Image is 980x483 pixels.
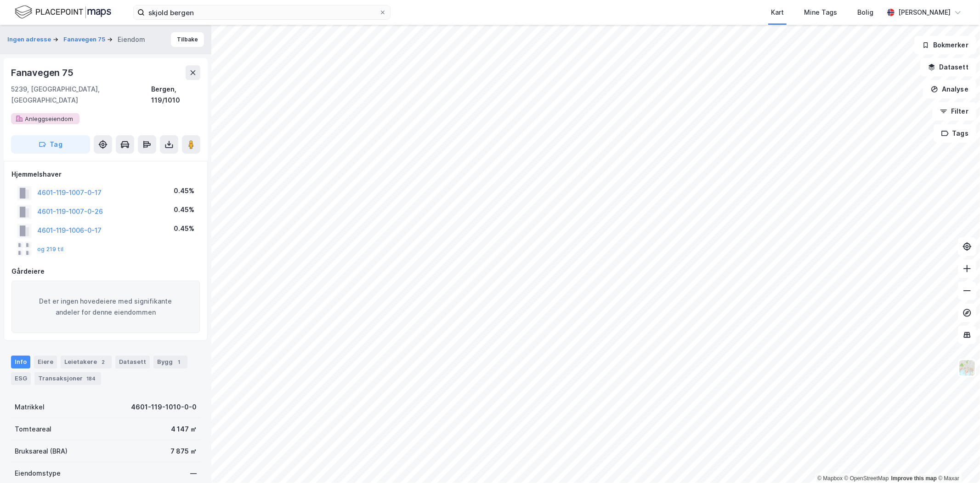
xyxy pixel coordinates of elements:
img: logo.f888ab2527a4732fd821a326f86c7f29.svg [15,4,111,20]
div: 0.45% [174,204,194,215]
div: — [190,468,197,479]
div: Eiendomstype [15,468,61,479]
a: Improve this map [891,475,937,482]
div: [PERSON_NAME] [898,7,951,18]
div: Bygg [153,356,187,368]
iframe: Chat Widget [934,439,980,483]
div: Fanavegen 75 [11,65,75,80]
div: Bergen, 119/1010 [151,84,200,106]
div: 0.45% [174,185,194,196]
div: Bruksareal (BRA) [15,446,68,457]
div: 5239, [GEOGRAPHIC_DATA], [GEOGRAPHIC_DATA] [11,84,151,106]
div: Kontrollprogram for chat [934,439,980,483]
a: OpenStreetMap [844,475,889,482]
button: Analyse [923,80,976,98]
div: Gårdeiere [11,266,200,277]
input: Søk på adresse, matrikkel, gårdeiere, leietakere eller personer [145,6,379,19]
div: 0.45% [174,223,194,234]
div: Transaksjoner [34,372,101,385]
div: Matrikkel [15,402,45,413]
div: Bolig [857,7,873,18]
button: Bokmerker [914,36,976,54]
div: 184 [85,374,97,383]
div: Eiendom [118,34,145,45]
button: Tag [11,135,90,154]
button: Datasett [920,58,976,76]
div: Eiere [34,356,57,368]
button: Fanavegen 75 [63,35,107,44]
div: Kart [771,7,784,18]
div: ESG [11,372,31,385]
div: Mine Tags [804,7,837,18]
div: Leietakere [61,356,112,368]
a: Mapbox [817,475,843,482]
div: Det er ingen hovedeiere med signifikante andeler for denne eiendommen [11,281,200,333]
div: 1 [175,357,184,367]
div: Info [11,356,30,368]
div: 2 [99,357,108,367]
div: 4 147 ㎡ [171,424,197,435]
div: 4601-119-1010-0-0 [131,402,197,413]
div: 7 875 ㎡ [170,446,197,457]
div: Tomteareal [15,424,51,435]
img: Z [958,359,976,377]
button: Tilbake [171,32,204,47]
button: Ingen adresse [7,35,53,44]
div: Datasett [115,356,150,368]
button: Filter [932,102,976,121]
button: Tags [934,124,976,143]
div: Hjemmelshaver [11,169,200,180]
